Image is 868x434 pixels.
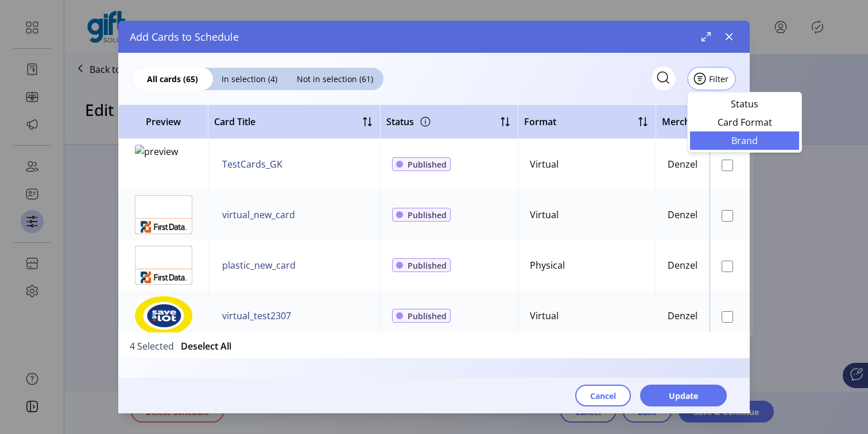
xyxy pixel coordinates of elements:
[687,67,736,91] button: Filter Button
[408,209,447,221] span: Published
[662,115,704,129] span: Merchant
[286,73,383,85] span: Not in selection (61)
[213,73,286,85] span: In selection (4)
[135,145,192,184] img: preview
[408,310,447,322] span: Published
[709,73,728,85] span: Filter
[690,131,799,150] li: Brand
[530,258,565,272] div: Physical
[130,29,239,45] span: Add Cards to Schedule
[408,259,447,272] span: Published
[213,68,286,90] div: In selection (4)
[690,95,799,113] li: Status
[697,28,715,46] button: Maximize
[668,258,697,272] div: Denzel
[125,115,202,129] span: Preview
[220,256,298,274] button: plastic_new_card
[220,307,293,325] button: virtual_test2307
[220,206,297,224] button: virtual_new_card
[669,390,698,402] span: Update
[222,309,291,323] span: virtual_test2307
[668,309,697,323] div: Denzel
[286,68,383,90] div: Not in selection (61)
[135,195,192,234] img: preview
[640,385,727,406] button: Update
[524,115,556,129] span: Format
[135,246,192,285] img: preview
[222,157,282,171] span: TestCards_GK
[132,68,213,90] div: All cards (65)
[132,73,213,85] span: All cards (65)
[222,258,296,272] span: plastic_new_card
[222,208,295,222] span: virtual_new_card
[408,158,447,170] span: Published
[530,208,559,222] div: Virtual
[575,385,631,406] button: Cancel
[220,155,285,173] button: TestCards_GK
[697,118,792,127] span: Card Format
[690,113,799,131] li: Card Format
[530,157,559,171] div: Virtual
[135,296,192,335] img: preview
[530,309,559,323] div: Virtual
[668,157,697,171] div: Denzel
[181,339,231,353] button: Deselect All
[668,208,697,222] div: Denzel
[590,390,616,402] span: Cancel
[386,113,432,131] div: Status
[130,339,174,351] span: 4 Selected
[697,99,792,108] span: Status
[214,115,255,129] span: Card Title
[697,136,792,145] span: Brand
